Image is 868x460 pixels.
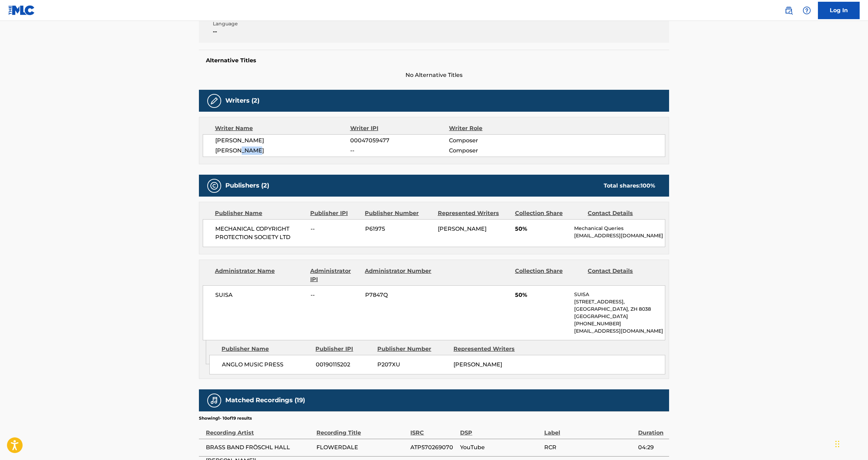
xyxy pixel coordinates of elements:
[449,146,539,155] span: Composer
[311,225,360,233] span: --
[225,182,269,190] h5: Publishers (2)
[225,396,305,404] h5: Matched Recordings (19)
[210,396,218,405] img: Matched Recordings
[574,320,665,327] p: [PHONE_NUMBER]
[315,345,372,353] div: Publisher IPI
[515,267,582,284] div: Collection Share
[210,97,218,105] img: Writers
[574,232,665,239] p: [EMAIL_ADDRESS][DOMAIN_NAME]
[365,291,433,299] span: P7847Q
[377,345,448,353] div: Publisher Number
[835,434,839,454] div: Drag
[604,182,655,190] div: Total shares:
[785,6,793,15] img: search
[800,3,814,17] div: Help
[199,71,669,79] span: No Alternative Titles
[199,415,252,421] p: Showing 1 - 10 of 19 results
[460,421,540,437] div: DSP
[206,421,313,437] div: Recording Artist
[350,146,449,155] span: --
[574,298,665,306] p: [STREET_ADDRESS],
[215,124,350,133] div: Writer Name
[222,345,310,353] div: Publisher Name
[833,427,868,460] iframe: Chat Widget
[449,124,539,133] div: Writer Role
[8,5,35,15] img: MLC Logo
[782,3,796,17] a: Public Search
[310,209,360,217] div: Publisher IPI
[588,267,655,284] div: Contact Details
[818,2,860,19] a: Log In
[215,291,305,299] span: SUISA
[213,27,325,36] span: --
[515,291,569,299] span: 50%
[350,124,449,133] div: Writer IPI
[316,421,407,437] div: Recording Title
[638,443,666,452] span: 04:29
[449,136,539,145] span: Composer
[215,209,305,217] div: Publisher Name
[574,327,665,335] p: [EMAIL_ADDRESS][DOMAIN_NAME]
[215,267,305,284] div: Administrator Name
[310,267,360,284] div: Administrator IPI
[215,146,350,155] span: [PERSON_NAME]
[544,421,635,437] div: Label
[453,345,524,353] div: Represented Writers
[460,443,540,452] span: YouTube
[365,267,432,284] div: Administrator Number
[350,136,449,145] span: 00047059477
[316,360,372,369] span: 00190115202
[225,97,259,105] h5: Writers (2)
[574,225,665,232] p: Mechanical Queries
[365,209,432,217] div: Publisher Number
[438,209,510,217] div: Represented Writers
[215,225,305,241] span: MECHANICAL COPYRIGHT PROTECTION SOCIETY LTD
[641,182,655,189] span: 100 %
[588,209,655,217] div: Contact Details
[574,306,665,313] p: [GEOGRAPHIC_DATA], ZH 8038
[438,225,487,232] span: [PERSON_NAME]
[410,443,457,452] span: ATP570269070
[515,225,569,233] span: 50%
[515,209,582,217] div: Collection Share
[638,421,666,437] div: Duration
[215,136,350,145] span: [PERSON_NAME]
[210,182,218,190] img: Publishers
[410,421,457,437] div: ISRC
[377,360,448,369] span: P207XU
[453,361,502,368] span: [PERSON_NAME]
[213,20,325,27] span: Language
[544,443,635,452] span: RCR
[222,360,311,369] span: ANGLO MUSIC PRESS
[574,291,665,298] p: SUISA
[311,291,360,299] span: --
[574,313,665,320] p: [GEOGRAPHIC_DATA]
[803,6,811,15] img: help
[206,57,662,64] h5: Alternative Titles
[365,225,433,233] span: P61975
[206,443,313,452] span: BRASS BAND FRÖSCHL HALL
[316,443,407,452] span: FLOWERDALE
